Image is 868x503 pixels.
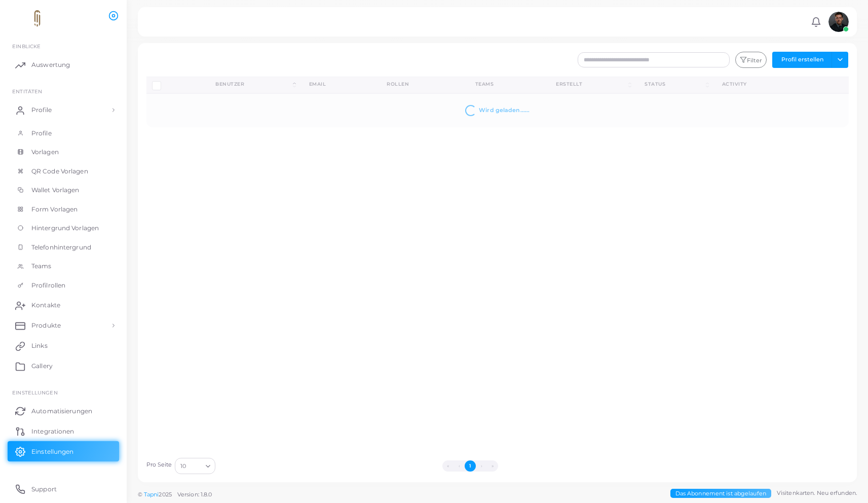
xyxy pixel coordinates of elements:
[828,12,849,32] img: avatar
[31,205,78,214] span: Form Vorlagen
[159,490,171,499] span: 2025
[12,43,41,49] span: EINBLICKE
[177,491,212,498] span: Version: 1.8.0
[31,281,65,290] span: Profilrollen
[8,238,119,257] a: Telefonhintergrund
[479,106,530,114] strong: Wird geladen......
[31,301,60,310] span: Kontakte
[772,52,832,68] button: Profil erstellen
[31,485,57,494] span: Support
[31,186,80,195] span: Wallet Vorlagen
[9,10,65,28] img: logo
[8,315,119,336] a: Produkte
[138,490,212,499] span: ©
[309,81,365,88] div: Email
[475,81,534,88] div: Teams
[31,148,59,157] span: Vorlagen
[8,401,119,421] a: Automatisierungen
[146,77,205,93] th: Row-selection
[31,362,53,371] span: Gallery
[556,81,626,88] div: Erstellt
[8,181,119,200] a: Wallet Vorlagen
[8,200,119,219] a: Form Vorlagen
[218,460,723,472] ul: Pagination
[12,88,42,94] span: ENTITÄTEN
[8,295,119,315] a: Kontakte
[31,407,92,416] span: Automatisierungen
[8,257,119,276] a: Teams
[8,421,119,441] a: Integrationen
[180,461,186,472] span: 10
[8,479,119,499] a: Support
[465,460,476,472] button: Go to page 1
[645,81,704,88] div: Status
[722,81,793,88] div: activity
[8,55,119,75] a: Auswertung
[31,224,99,233] span: Hintergrund Vorlagen
[8,100,119,120] a: Profile
[670,489,771,498] span: Das Abonnement ist abgelaufen
[777,489,857,497] span: Visitenkarten. Neu erfunden.
[804,77,848,93] th: Action
[146,461,172,469] label: Pro Seite
[735,52,767,68] button: Filter
[175,458,215,474] div: Search for option
[31,243,91,252] span: Telefonhintergrund
[31,167,88,176] span: QR Code Vorlagen
[8,219,119,238] a: Hintergrund Vorlagen
[31,60,70,69] span: Auswertung
[825,12,851,32] a: avatar
[12,389,57,396] span: Einstellungen
[144,491,159,498] a: Tapni
[31,262,52,271] span: Teams
[8,276,119,295] a: Profilrollen
[31,321,61,330] span: Produkte
[31,341,48,350] span: Links
[187,460,202,472] input: Search for option
[31,447,73,456] span: Einstellungen
[31,105,52,115] span: Profile
[8,142,119,162] a: Vorlagen
[387,81,453,88] div: Rollen
[215,81,290,88] div: Benutzer
[31,427,74,436] span: Integrationen
[8,162,119,181] a: QR Code Vorlagen
[8,336,119,356] a: Links
[31,129,52,138] span: Profile
[8,441,119,461] a: Einstellungen
[8,356,119,376] a: Gallery
[8,124,119,143] a: Profile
